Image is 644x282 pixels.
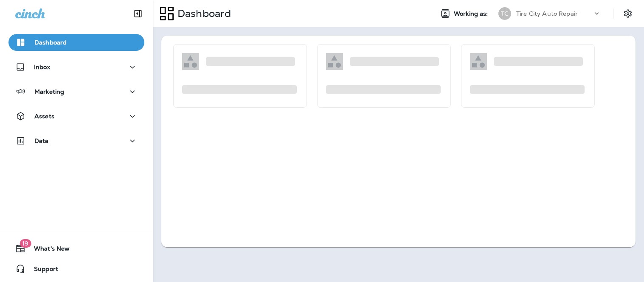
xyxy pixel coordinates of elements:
[8,240,144,257] button: 19What's New
[516,10,578,17] p: Tire City Auto Repair
[126,5,150,22] button: Collapse Sidebar
[8,260,144,277] button: Support
[34,88,64,95] p: Marketing
[8,132,144,149] button: Data
[34,113,54,120] p: Assets
[25,265,58,276] span: Support
[8,83,144,100] button: Marketing
[454,10,490,17] span: Working as:
[34,64,50,70] p: Inbox
[8,59,144,75] button: Inbox
[620,6,636,21] button: Settings
[8,34,144,51] button: Dashboard
[8,108,144,125] button: Assets
[174,7,231,20] p: Dashboard
[20,239,31,248] span: 19
[25,245,70,255] span: What's New
[34,39,67,46] p: Dashboard
[498,7,511,20] div: TC
[34,137,49,144] p: Data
